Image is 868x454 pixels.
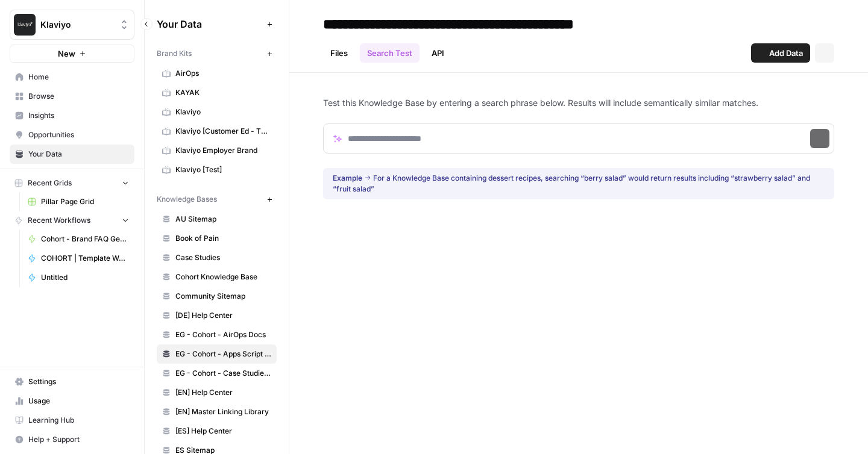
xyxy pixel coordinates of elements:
span: Klaviyo Employer Brand [175,145,271,156]
a: Klaviyo [Customer Ed - TEST] [157,122,277,141]
span: Recent Workflows [28,215,90,226]
a: Search Test [360,43,420,63]
a: Klaviyo [157,102,277,122]
a: KAYAK [157,83,277,102]
a: Browse [10,87,134,106]
a: Insights [10,106,134,125]
a: AirOps [157,64,277,83]
span: Browse [28,91,129,102]
span: Help + Support [28,434,129,445]
img: Klaviyo Logo [14,14,36,36]
p: Test this Knowledge Base by entering a search phrase below. Results will include semantically sim... [323,97,834,109]
span: Community Sitemap [175,291,271,302]
span: Book of Pain [175,233,271,244]
span: KAYAK [175,87,271,98]
span: Insights [28,110,129,121]
button: New [10,45,134,63]
a: [ES] Help Center [157,421,277,441]
button: Help + Support [10,430,134,449]
a: [EN] Master Linking Library [157,402,277,421]
span: Cohort - Brand FAQ Generator ([PERSON_NAME]) [41,234,129,244]
a: API [424,43,451,63]
span: Untitled [41,272,129,283]
span: Pillar Page Grid [41,196,129,207]
span: Your Data [28,149,129,160]
span: Klaviyo [40,19,113,31]
span: Klaviyo [175,107,271,117]
span: Example [333,173,362,182]
span: Opportunities [28,129,129,140]
a: Files [323,43,355,63]
a: [EN] Help Center [157,383,277,402]
span: Knowledge Bases [157,194,217,205]
span: Learning Hub [28,415,129,426]
span: Klaviyo [Customer Ed - TEST] [175,126,271,137]
a: [DE] Help Center [157,306,277,325]
a: Cohort Knowledge Base [157,267,277,287]
span: AirOps [175,68,271,79]
a: Opportunities [10,125,134,145]
span: EG - Cohort - Apps Script + Workspace Playbook [175,349,271,359]
span: Usage [28,396,129,406]
span: [DE] Help Center [175,310,271,321]
div: For a Knowledge Base containing dessert recipes, searching “berry salad” would return results inc... [333,173,825,194]
span: [EN] Help Center [175,387,271,398]
span: EG - Cohort - Case Studies (All) [175,368,271,379]
span: EG - Cohort - AirOps Docs [175,329,271,340]
span: Home [28,72,129,82]
span: Your Data [157,17,262,31]
a: EG - Cohort - Case Studies (All) [157,364,277,383]
span: COHORT | Template Workflow [41,253,129,264]
a: Klaviyo [Test] [157,160,277,179]
a: EG - Cohort - AirOps Docs [157,325,277,344]
span: [EN] Master Linking Library [175,406,271,417]
a: COHORT | Template Workflow [22,249,134,268]
span: Settings [28,376,129,387]
input: Search phrase [323,123,834,154]
a: EG - Cohort - Apps Script + Workspace Playbook [157,344,277,364]
a: Your Data [10,145,134,164]
span: [ES] Help Center [175,426,271,437]
span: Klaviyo [Test] [175,164,271,175]
button: Add Data [751,43,810,63]
span: Cohort Knowledge Base [175,272,271,282]
a: Book of Pain [157,229,277,248]
a: Settings [10,372,134,391]
button: Recent Grids [10,174,134,192]
span: AU Sitemap [175,214,271,225]
a: AU Sitemap [157,210,277,229]
a: Cohort - Brand FAQ Generator ([PERSON_NAME]) [22,229,134,249]
button: Recent Workflows [10,211,134,229]
a: Learning Hub [10,411,134,430]
span: Case Studies [175,252,271,263]
a: Pillar Page Grid [22,192,134,211]
span: Add Data [769,47,803,59]
a: Untitled [22,268,134,287]
a: Klaviyo Employer Brand [157,141,277,160]
span: Recent Grids [28,178,72,188]
span: Brand Kits [157,48,192,59]
a: Home [10,67,134,87]
a: Community Sitemap [157,287,277,306]
span: New [58,48,75,60]
a: Case Studies [157,248,277,267]
a: Usage [10,391,134,411]
button: Workspace: Klaviyo [10,10,134,40]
